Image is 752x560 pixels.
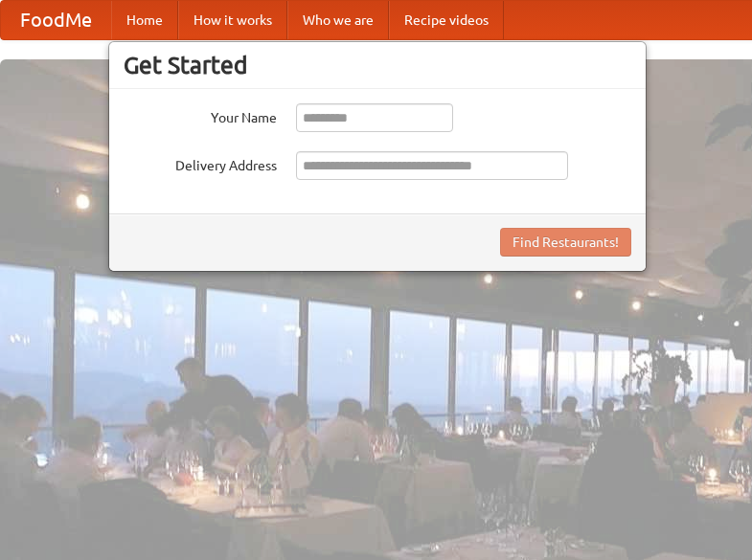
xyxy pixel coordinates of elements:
[111,1,178,39] a: Home
[287,1,389,39] a: Who we are
[500,228,631,257] button: Find Restaurants!
[178,1,287,39] a: How it works
[389,1,504,39] a: Recipe videos
[124,151,277,175] label: Delivery Address
[1,1,111,39] a: FoodMe
[124,103,277,127] label: Your Name
[124,51,631,79] h3: Get Started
